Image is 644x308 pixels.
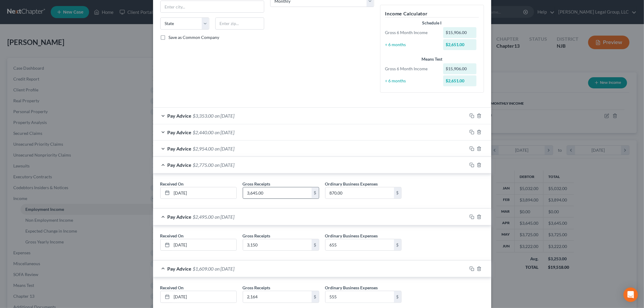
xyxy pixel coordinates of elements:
[160,233,184,238] span: Received On
[394,291,401,303] div: $
[243,181,271,187] label: Gross Receipts
[394,239,401,251] div: $
[215,17,264,30] input: Enter zip...
[193,214,214,220] span: $2,495.00
[172,291,236,303] input: MM/DD/YYYY
[385,10,479,17] h5: Income Calculator
[382,30,441,36] div: Gross 6 Month Income
[385,56,479,62] div: Means Test
[168,146,192,151] span: Pay Advice
[443,39,476,50] div: $2,651.00
[385,20,479,26] div: Schedule I
[312,291,319,303] div: $
[443,75,476,86] div: $2,651.00
[443,27,476,38] div: $15,906.00
[193,146,214,151] span: $2,954.00
[193,162,214,168] span: $2,775.00
[193,113,214,119] span: $3,353.00
[325,284,378,291] label: Ordinary Business Expenses
[193,129,214,135] span: $2,440.00
[215,214,235,220] span: on [DATE]
[325,239,394,251] input: 0.00
[160,181,184,186] span: Received On
[382,42,441,48] div: ÷ 6 months
[172,187,236,199] input: MM/DD/YYYY
[382,66,441,72] div: Gross 6 Month Income
[215,162,235,168] span: on [DATE]
[243,291,312,303] input: 0.00
[243,233,271,239] label: Gross Receipts
[215,266,235,271] span: on [DATE]
[215,113,235,119] span: on [DATE]
[160,285,184,290] span: Received On
[168,162,192,168] span: Pay Advice
[312,239,319,251] div: $
[169,35,219,40] span: Save as Common Company
[215,129,235,135] span: on [DATE]
[394,187,401,199] div: $
[325,291,394,303] input: 0.00
[243,187,312,199] input: 0.00
[161,1,264,12] input: Enter city...
[168,129,192,135] span: Pay Advice
[172,239,236,251] input: MM/DD/YYYY
[623,287,638,302] div: Open Intercom Messenger
[193,266,214,271] span: $1,609.00
[168,214,192,220] span: Pay Advice
[325,181,378,187] label: Ordinary Business Expenses
[168,113,192,119] span: Pay Advice
[168,266,192,271] span: Pay Advice
[382,78,441,84] div: ÷ 6 months
[312,187,319,199] div: $
[243,284,271,291] label: Gross Receipts
[215,146,235,151] span: on [DATE]
[243,239,312,251] input: 0.00
[325,187,394,199] input: 0.00
[325,233,378,239] label: Ordinary Business Expenses
[443,63,476,74] div: $15,906.00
